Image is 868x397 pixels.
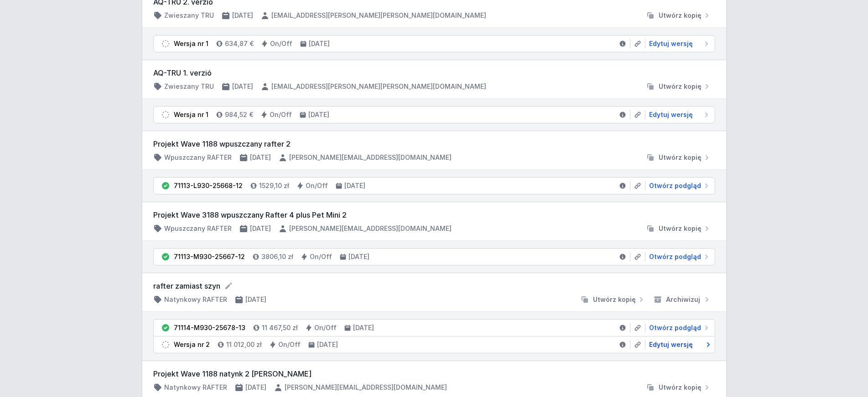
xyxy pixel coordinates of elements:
h4: 984,52 € [225,110,253,119]
button: Utwórz kopię [642,82,715,91]
h3: Projekt Wave 1188 wpuszczany rafter 2 [153,138,715,149]
h4: [PERSON_NAME][EMAIL_ADDRESS][DOMAIN_NAME] [289,224,452,233]
img: draft.svg [161,340,170,349]
a: Edytuj wersję [645,340,711,349]
span: Utwórz kopię [593,295,636,304]
h4: Natynkowy RAFTER [164,383,227,392]
span: Otwórz podgląd [649,181,701,190]
span: Utwórz kopię [659,383,702,392]
span: Utwórz kopię [659,153,702,162]
h4: [DATE] [245,383,266,392]
h4: On/Off [310,252,332,261]
h4: [PERSON_NAME][EMAIL_ADDRESS][DOMAIN_NAME] [289,153,452,162]
div: Wersja nr 1 [174,39,208,48]
a: Otwórz podgląd [645,252,711,261]
h4: 11 012,00 zł [226,340,262,349]
span: Utwórz kopię [659,224,702,233]
div: 71113-L930-25668-12 [174,181,243,190]
button: Edytuj nazwę projektu [224,281,233,290]
span: Edytuj wersję [649,340,693,349]
h4: [EMAIL_ADDRESS][PERSON_NAME][PERSON_NAME][DOMAIN_NAME] [271,11,486,20]
form: rafter zamiast szyn [153,280,715,291]
h4: [DATE] [232,82,253,91]
span: Otwórz podgląd [649,323,701,332]
h4: Wpuszczany RAFTER [164,224,232,233]
h4: Zwieszany TRU [164,11,214,20]
span: Utwórz kopię [659,11,702,20]
button: Archiwizuj [650,295,715,304]
span: Edytuj wersję [649,39,693,48]
button: Utwórz kopię [642,153,715,162]
h4: [DATE] [245,295,266,304]
h4: 1529,10 zł [259,181,289,190]
h4: 11 467,50 zł [262,323,298,332]
h4: Zwieszany TRU [164,82,214,91]
h4: [DATE] [353,323,374,332]
h4: Natynkowy RAFTER [164,295,227,304]
span: Utwórz kopię [659,82,702,91]
h4: On/Off [278,340,301,349]
button: Utwórz kopię [642,11,715,20]
h4: [DATE] [309,39,330,48]
h4: 634,87 € [225,39,254,48]
button: Utwórz kopię [642,383,715,392]
a: Edytuj wersję [645,110,711,119]
h4: 3806,10 zł [261,252,293,261]
img: draft.svg [161,110,170,119]
h4: [DATE] [317,340,338,349]
div: 71113-M930-25667-12 [174,252,245,261]
span: Edytuj wersję [649,110,693,119]
span: Archiwizuj [666,295,700,304]
a: Otwórz podgląd [645,181,711,190]
h4: On/Off [270,39,292,48]
h3: Projekt Wave 3188 wpuszczany Rafter 4 plus Pet Mini 2 [153,209,715,220]
h4: [DATE] [250,153,271,162]
h4: On/Off [314,323,337,332]
h4: [DATE] [232,11,253,20]
h4: [DATE] [344,181,365,190]
a: Edytuj wersję [645,39,711,48]
h4: [DATE] [308,110,329,119]
img: draft.svg [161,39,170,48]
div: Wersja nr 2 [174,340,210,349]
span: Otwórz podgląd [649,252,701,261]
button: Utwórz kopię [642,224,715,233]
h4: [DATE] [250,224,271,233]
h4: On/Off [306,181,328,190]
h4: [PERSON_NAME][EMAIL_ADDRESS][DOMAIN_NAME] [285,383,447,392]
h4: Wpuszczany RAFTER [164,153,232,162]
h4: [EMAIL_ADDRESS][PERSON_NAME][PERSON_NAME][DOMAIN_NAME] [271,82,486,91]
h4: [DATE] [348,252,369,261]
h4: On/Off [270,110,292,119]
a: Otwórz podgląd [645,323,711,332]
div: 71114-M930-25678-13 [174,323,245,332]
h3: Projekt Wave 1188 natynk 2 [PERSON_NAME] [153,368,715,379]
h3: AQ-TRU 1. verzió [153,67,715,78]
div: Wersja nr 1 [174,110,208,119]
button: Utwórz kopię [577,295,650,304]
